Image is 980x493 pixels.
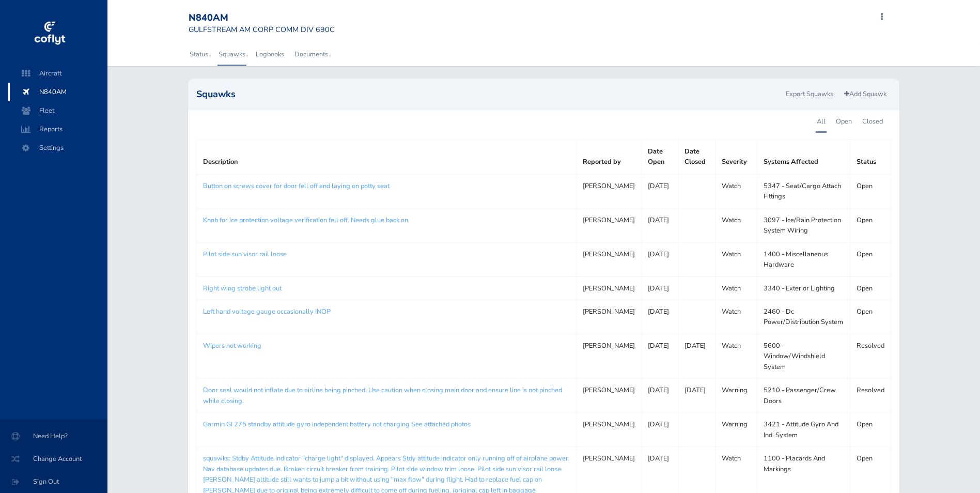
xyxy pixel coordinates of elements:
[642,334,678,378] td: [DATE]
[850,276,891,300] td: Open
[19,138,97,157] span: Settings
[577,300,642,334] td: [PERSON_NAME]
[642,208,678,242] td: [DATE]
[757,276,850,300] td: 3340 - Exterior Lighting
[577,208,642,242] td: [PERSON_NAME]
[577,140,642,174] th: Reported by
[19,83,97,101] span: N840AM
[19,101,97,120] span: Fleet
[781,87,838,102] a: Export Squawks
[861,110,883,133] a: Closed
[678,334,715,378] td: [DATE]
[189,12,335,24] div: N840AM
[577,242,642,276] td: [PERSON_NAME]
[577,276,642,300] td: [PERSON_NAME]
[839,87,891,102] a: Add Squawk
[757,174,850,208] td: 5347 - Seat/Cargo Attach Fittings
[12,472,95,491] span: Sign Out
[715,276,757,300] td: Watch
[12,450,95,468] span: Change Account
[715,242,757,276] td: Watch
[850,140,891,174] th: Status
[189,43,209,66] a: Status
[850,300,891,334] td: Open
[757,379,850,413] td: 5210 - Passenger/Crew Doors
[203,386,562,405] a: Door seal would not inflate due to airline being pinched. Use caution when closing main door and ...
[203,420,471,429] a: Garmin GI 275 standby attitude gyro independent battery not charging See attached photos
[678,379,715,413] td: [DATE]
[642,276,678,300] td: [DATE]
[196,140,576,174] th: Description
[19,120,97,138] span: Reports
[850,174,891,208] td: Open
[850,334,891,378] td: Resolved
[203,250,287,259] a: Pilot side sun visor rail loose
[19,64,97,83] span: Aircraft
[715,208,757,242] td: Watch
[642,140,678,174] th: Date Open
[642,413,678,447] td: [DATE]
[715,140,757,174] th: Severity
[577,413,642,447] td: [PERSON_NAME]
[203,307,331,316] a: Left hand voltage gauge occasionally INOP
[203,215,410,225] a: Knob for ice protection voltage verification fell off. Needs glue back on.
[835,110,853,133] a: Open
[850,379,891,413] td: Resolved
[715,174,757,208] td: Watch
[757,334,850,378] td: 5600 - Window/Windshield System
[678,140,715,174] th: Date Closed
[196,89,782,99] h2: Squawks
[757,242,850,276] td: 1400 - Miscellaneous Hardware
[577,334,642,378] td: [PERSON_NAME]
[189,24,335,35] small: GULFSTREAM AM CORP COMM DIV 690C
[203,341,261,350] a: Wipers not working
[757,208,850,242] td: 3097 - Ice/Rain Protection System Wiring
[757,300,850,334] td: 2460 - Dc Power/Distribution System
[715,300,757,334] td: Watch
[255,43,285,66] a: Logbooks
[757,140,850,174] th: Systems Affected
[715,379,757,413] td: Warning
[642,242,678,276] td: [DATE]
[203,181,390,191] a: Button on screws cover for door fell off and laying on potty seat
[850,208,891,242] td: Open
[642,379,678,413] td: [DATE]
[715,413,757,447] td: Warning
[577,379,642,413] td: [PERSON_NAME]
[757,413,850,447] td: 3421 - Attitude Gyro And Ind. System
[850,413,891,447] td: Open
[715,334,757,378] td: Watch
[642,300,678,334] td: [DATE]
[642,174,678,208] td: [DATE]
[577,174,642,208] td: [PERSON_NAME]
[217,43,246,66] a: Squawks
[816,110,827,133] a: All
[12,427,95,445] span: Need Help?
[293,43,329,66] a: Documents
[33,18,67,49] img: coflyt logo
[850,242,891,276] td: Open
[203,284,282,293] a: Right wing strobe light out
